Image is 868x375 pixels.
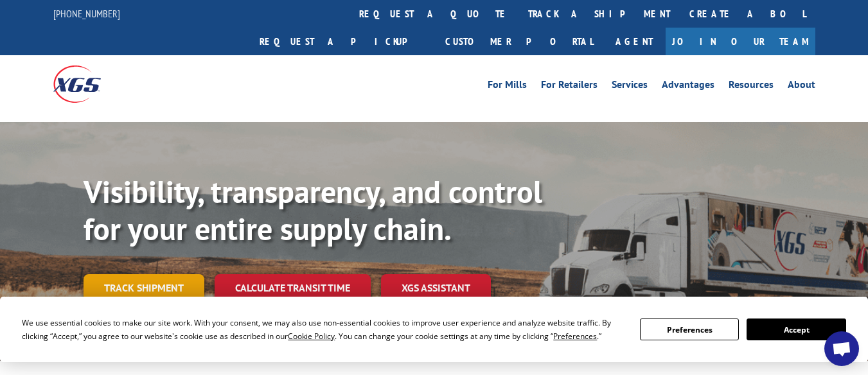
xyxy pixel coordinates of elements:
[436,28,603,55] a: Customer Portal
[662,80,714,94] a: Advantages
[84,171,542,249] b: Visibility, transparency, and control for your entire supply chain.
[729,80,774,94] a: Resources
[747,318,846,340] button: Accept
[553,331,597,342] span: Preferences
[666,28,815,55] a: Join Our Team
[640,318,739,340] button: Preferences
[824,331,859,366] div: Open chat
[612,80,648,94] a: Services
[215,274,371,302] a: Calculate transit time
[603,28,666,55] a: Agent
[541,80,598,94] a: For Retailers
[288,331,335,342] span: Cookie Policy
[53,7,120,20] a: [PHONE_NUMBER]
[22,316,624,343] div: We use essential cookies to make our site work. With your consent, we may also use non-essential ...
[381,274,491,302] a: XGS ASSISTANT
[488,80,527,94] a: For Mills
[84,274,204,301] a: Track shipment
[250,28,436,55] a: Request a pickup
[788,80,815,94] a: About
